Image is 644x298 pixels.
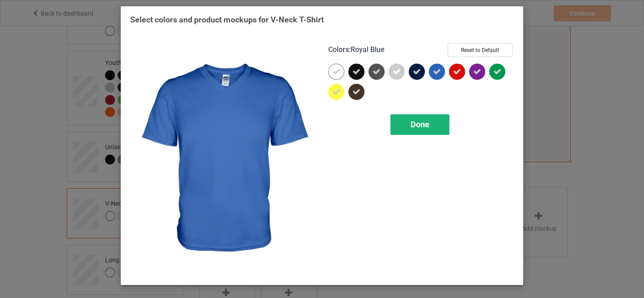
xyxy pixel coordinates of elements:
img: regular.jpg [130,43,316,276]
span: Done [411,120,429,129]
span: Colors [328,45,349,54]
button: Reset to Default [448,43,513,57]
h4: : [328,45,385,55]
span: Select colors and product mockups for V-Neck T-Shirt [130,15,324,24]
span: Royal Blue [351,45,385,54]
